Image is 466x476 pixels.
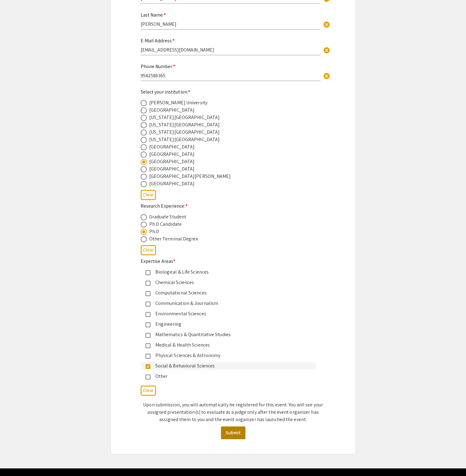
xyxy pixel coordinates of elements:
div: Chemical Sciences [150,279,311,286]
button: Clear [141,245,156,255]
div: [GEOGRAPHIC_DATA] [149,165,195,173]
div: [US_STATE][GEOGRAPHIC_DATA] [149,129,220,136]
button: Clear [141,190,156,200]
div: Computational Sciences [150,289,311,297]
input: Type Here [141,21,320,27]
div: [GEOGRAPHIC_DATA] [149,180,195,187]
div: Ph.D [149,228,159,235]
div: Other [150,373,311,380]
span: cancel [323,21,330,28]
mat-label: E-Mail Address: [141,37,175,44]
div: Other Terminal Degree [149,235,198,243]
span: cancel [323,47,330,54]
span: cancel [323,72,330,80]
input: Type Here [141,72,320,79]
div: Environmental Sciences [150,310,311,317]
button: Clear [141,386,156,396]
button: Clear [320,69,333,82]
button: Clear [320,44,333,56]
div: Social & Behavioral Sciences [150,362,311,370]
div: [GEOGRAPHIC_DATA] [149,158,195,165]
div: Biological & Life Sciences [150,268,311,276]
div: Communication & Journalism [150,300,311,307]
div: [GEOGRAPHIC_DATA] [149,106,195,114]
div: [GEOGRAPHIC_DATA] [149,143,195,151]
div: [GEOGRAPHIC_DATA][PERSON_NAME] [149,173,231,180]
div: [US_STATE][GEOGRAPHIC_DATA] [149,114,220,121]
iframe: Chat [5,448,26,471]
p: Upon submission, you will automatically be registered for this event. You will see your assigned ... [141,401,326,423]
div: Medical & Health Sciences [150,341,311,349]
div: Graduate Student [149,213,187,221]
mat-label: Last Name: [141,12,166,18]
input: Type Here [141,47,320,53]
mat-label: Research Experience: [141,203,188,209]
mat-label: Expertise Areas [141,258,176,264]
button: Clear [320,18,333,30]
div: Engineering [150,321,311,328]
div: Physical Sciences & Astronomy [150,352,311,359]
div: Mathematics & Quantitative Studies [150,331,311,338]
button: Submit [221,426,245,439]
div: [US_STATE][GEOGRAPHIC_DATA] [149,121,220,129]
mat-label: Phone Number: [141,63,175,70]
mat-label: Select your institution: [141,89,191,95]
div: [US_STATE][GEOGRAPHIC_DATA] [149,136,220,143]
div: Ph.D Candidate [149,221,182,228]
div: [GEOGRAPHIC_DATA] [149,151,195,158]
div: [PERSON_NAME] University [149,99,207,106]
